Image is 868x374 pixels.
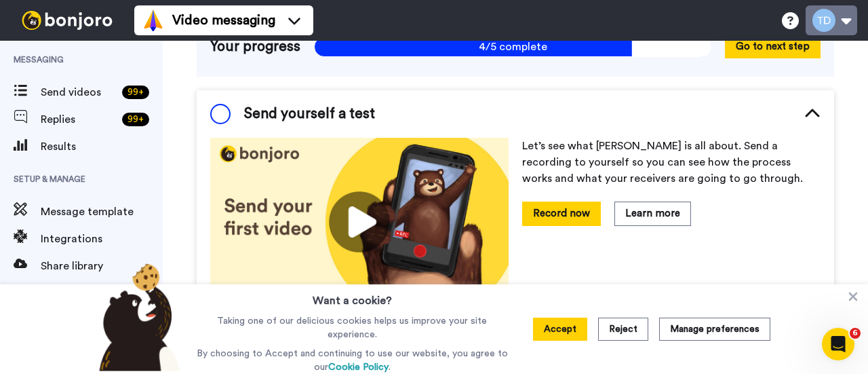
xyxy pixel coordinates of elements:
p: By choosing to Accept and continuing to use our website, you agree to our . [193,347,511,374]
div: 99 + [122,86,149,99]
span: Share library [41,258,163,274]
span: Results [41,138,163,155]
p: Let’s see what [PERSON_NAME] is all about. Send a recording to yourself so you can see how the pr... [522,138,821,187]
button: Learn more [614,202,691,225]
button: Manage preferences [659,318,770,341]
span: Integrations [41,231,163,247]
span: Video messaging [172,11,275,30]
span: Send videos [41,84,117,100]
span: 6 [850,328,861,339]
span: Send yourself a test [244,104,375,124]
button: Go to next step [725,35,821,58]
a: Cookie Policy [328,362,389,372]
iframe: Intercom live chat [822,328,854,360]
img: vm-color.svg [142,10,164,31]
span: Your progress [210,37,300,57]
img: bj-logo-header-white.svg [16,11,118,30]
div: 99 + [122,113,149,126]
button: Record now [522,202,601,225]
button: Reject [598,318,648,341]
p: Taking one of our delicious cookies helps us improve your site experience. [193,314,511,341]
span: Message template [41,204,163,220]
img: 178eb3909c0dc23ce44563bdb6dc2c11.jpg [210,138,509,306]
h3: Want a cookie? [313,284,392,309]
button: Accept [533,318,587,341]
img: bear-with-cookie.png [87,263,187,371]
span: 4/5 complete [314,37,711,57]
span: Replies [41,111,117,128]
